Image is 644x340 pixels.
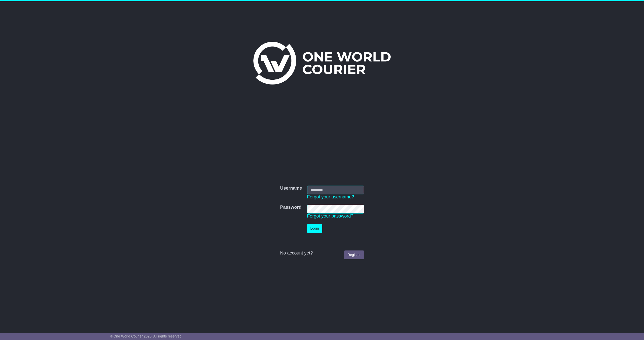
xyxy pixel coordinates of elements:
[280,250,364,256] div: No account yet?
[280,205,301,210] label: Password
[307,224,322,233] button: Login
[307,194,354,199] a: Forgot your username?
[344,250,364,259] a: Register
[307,214,353,219] a: Forgot your password?
[280,186,302,191] label: Username
[253,42,391,84] img: One World
[110,334,183,338] span: © One World Courier 2025. All rights reserved.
